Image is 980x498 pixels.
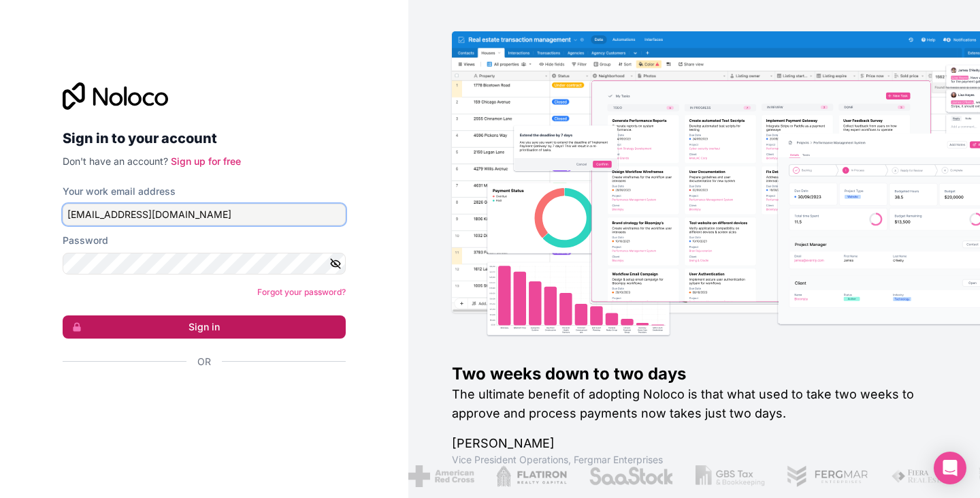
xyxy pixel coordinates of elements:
[696,465,765,487] img: /assets/gbstax-C-GtDUiK.png
[63,185,176,198] label: Your work email address
[934,452,966,484] div: Open Intercom Messenger
[452,434,936,453] h1: [PERSON_NAME]
[408,465,474,487] img: /assets/american-red-cross-BAupjrZR.png
[257,287,346,297] a: Forgot your password?
[63,155,168,167] span: Don't have an account?
[891,465,955,487] img: /assets/fiera-fwj2N5v4.png
[63,234,108,247] label: Password
[171,155,241,167] a: Sign up for free
[63,126,346,151] h2: Sign in to your account
[63,315,346,339] button: Sign in
[452,385,936,423] h2: The ultimate benefit of adopting Noloco is that what used to take two weeks to approve and proces...
[63,204,346,225] input: Email address
[197,355,211,369] span: Or
[63,253,346,275] input: Password
[496,465,567,487] img: /assets/flatiron-C8eUkumj.png
[589,465,674,487] img: /assets/saastock-C6Zbiodz.png
[452,363,936,385] h1: Two weeks down to two days
[56,384,342,414] iframe: Sign in with Google Button
[452,453,936,467] h1: Vice President Operations , Fergmar Enterprises
[787,465,870,487] img: /assets/fergmar-CudnrXN5.png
